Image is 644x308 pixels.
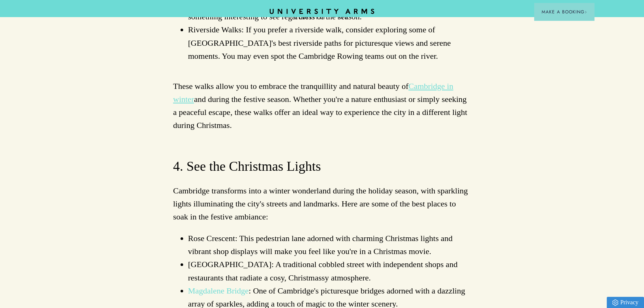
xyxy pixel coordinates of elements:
[173,80,471,132] p: These walks allow you to embrace the tranquillity and natural beauty of and during the festive se...
[607,297,644,308] a: Privacy
[173,184,471,224] p: Cambridge transforms into a winter wonderland during the holiday season, with sparkling lights il...
[534,3,594,21] button: Make a BookingArrow icon
[188,258,471,284] li: [GEOGRAPHIC_DATA]: A traditional cobbled street with independent shops and restaurants that radia...
[188,23,471,62] li: Riverside Walks: If you prefer a riverside walk, consider exploring some of [GEOGRAPHIC_DATA]'s b...
[268,9,376,20] a: Home
[173,158,471,176] h3: 4. See the Christmas Lights
[584,11,587,13] img: Arrow icon
[188,232,471,258] li: Rose Crescent: This pedestrian lane adorned with charming Christmas lights and vibrant shop displ...
[188,286,249,295] a: Magdalene Bridge
[612,299,618,306] img: Privacy
[542,9,587,15] span: Make a Booking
